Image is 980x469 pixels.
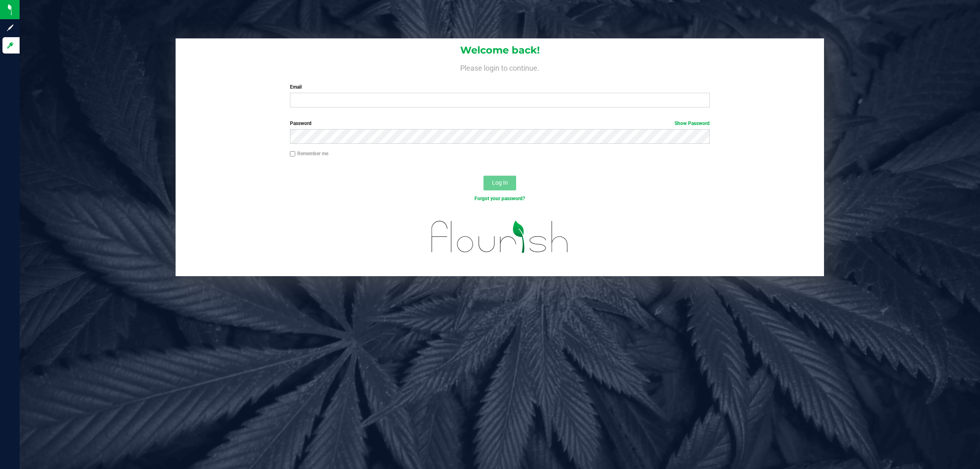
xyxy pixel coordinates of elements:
label: Remember me [290,150,328,157]
a: Show Password [675,121,710,126]
span: Password [290,121,312,126]
h1: Welcome back! [176,45,824,56]
span: Log In [492,179,508,186]
img: flourish_logo.svg [419,211,581,263]
h4: Please login to continue. [176,62,824,72]
a: Forgot your password? [474,196,525,201]
label: Email [290,83,710,91]
input: Remember me [290,151,296,157]
inline-svg: Sign up [6,24,14,32]
button: Log In [483,176,516,190]
inline-svg: Log in [6,41,14,49]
